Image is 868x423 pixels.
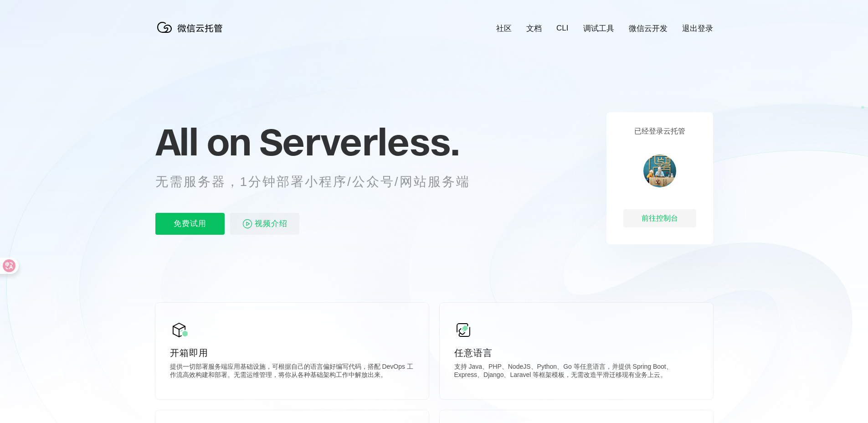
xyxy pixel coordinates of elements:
a: 微信云开发 [629,23,668,34]
p: 任意语言 [454,346,699,359]
a: 调试工具 [583,23,614,34]
img: 微信云托管 [155,18,228,36]
p: 提供一切部署服务端应用基础设施，可根据自己的语言偏好编写代码，搭配 DevOps 工作流高效构建和部署。无需运维管理，将你从各种基础架构工作中解放出来。 [170,363,414,381]
span: Serverless. [259,119,459,165]
a: 社区 [496,23,512,34]
img: video_play.svg [242,218,253,229]
p: 免费试用 [155,213,225,235]
p: 开箱即用 [170,346,414,359]
a: 微信云托管 [155,30,228,38]
a: CLI [556,24,568,33]
a: 退出登录 [682,23,713,34]
span: 视频介绍 [255,213,288,235]
p: 已经登录云托管 [634,127,685,136]
p: 支持 Java、PHP、NodeJS、Python、Go 等任意语言，并提供 Spring Boot、Express、Django、Laravel 等框架模板，无需改造平滑迁移现有业务上云。 [454,363,699,381]
p: 无需服务器，1分钟部署小程序/公众号/网站服务端 [155,173,487,191]
span: All on [155,119,251,165]
a: 文档 [526,23,542,34]
div: 前往控制台 [623,209,696,227]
